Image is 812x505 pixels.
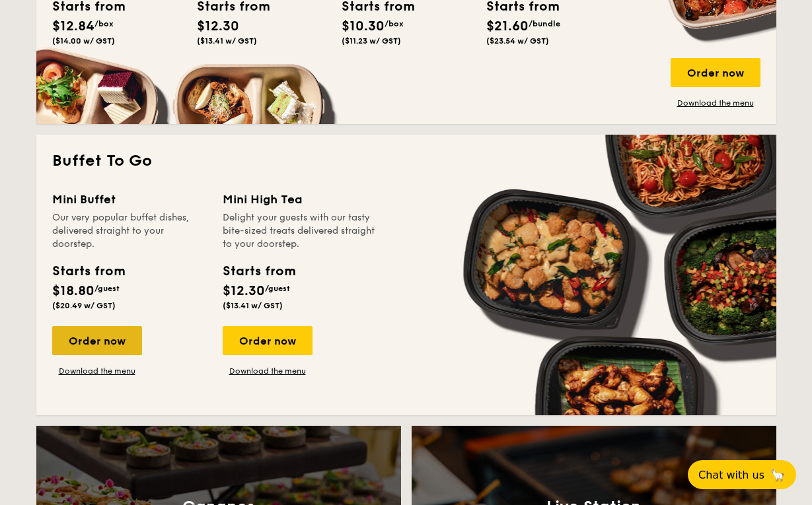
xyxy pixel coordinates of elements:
span: 🦙 [770,467,786,483]
a: Download the menu [671,98,760,108]
div: Mini High Tea [223,190,377,209]
div: Order now [52,326,142,355]
span: /box [94,19,114,28]
span: $12.84 [52,18,94,34]
div: Our very popular buffet dishes, delivered straight to your doorstep. [52,211,207,251]
div: Mini Buffet [52,190,207,209]
span: ($13.41 w/ GST) [197,36,257,46]
span: /box [385,19,404,28]
button: Chat with us🦙 [688,460,796,489]
div: Order now [671,58,760,87]
a: Download the menu [52,366,142,376]
span: $21.60 [486,18,529,34]
a: Download the menu [223,366,313,376]
div: Order now [223,326,313,355]
span: $18.80 [52,283,94,299]
span: /bundle [529,19,560,28]
span: Chat with us [698,469,764,481]
span: ($23.54 w/ GST) [486,36,549,46]
span: /guest [265,284,290,293]
h2: Buffet To Go [52,151,760,172]
span: ($14.00 w/ GST) [52,36,115,46]
div: Delight your guests with our tasty bite-sized treats delivered straight to your doorstep. [223,211,377,251]
span: ($11.23 w/ GST) [342,36,401,46]
span: ($13.41 w/ GST) [223,301,283,310]
span: /guest [94,284,120,293]
span: $12.30 [197,18,239,34]
span: $10.30 [342,18,385,34]
span: $12.30 [223,283,265,299]
div: Starts from [52,261,124,281]
span: ($20.49 w/ GST) [52,301,116,310]
div: Starts from [223,261,295,281]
